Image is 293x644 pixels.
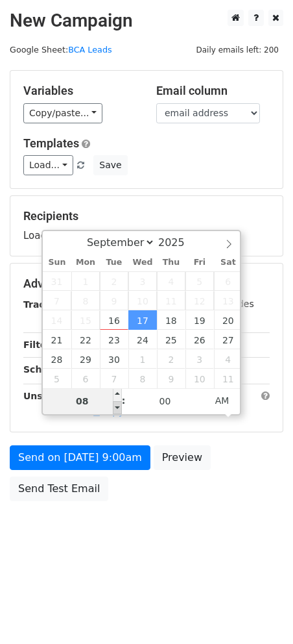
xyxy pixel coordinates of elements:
[71,330,100,349] span: September 22, 2025
[214,310,242,330] span: September 20, 2025
[10,45,112,55] small: Google Sheet:
[10,445,150,470] a: Send on [DATE] 9:00am
[23,391,87,401] strong: Unsubscribe
[228,582,293,644] iframe: Chat Widget
[23,340,56,350] strong: Filters
[23,84,137,98] h5: Variables
[23,155,73,175] a: Load...
[23,277,270,291] h5: Advanced
[128,369,157,388] span: October 8, 2025
[157,258,185,267] span: Thu
[214,349,242,369] span: October 4, 2025
[157,310,185,330] span: September 18, 2025
[43,271,71,291] span: August 31, 2025
[128,291,157,310] span: September 10, 2025
[93,155,127,175] button: Save
[10,10,283,32] h2: New Campaign
[71,258,100,267] span: Mon
[185,349,214,369] span: October 3, 2025
[43,330,71,349] span: September 21, 2025
[214,330,242,349] span: September 27, 2025
[23,209,270,223] h5: Recipients
[100,271,128,291] span: September 2, 2025
[23,364,70,375] strong: Schedule
[191,43,283,57] span: Daily emails left: 200
[214,271,242,291] span: September 6, 2025
[100,369,128,388] span: October 7, 2025
[228,582,293,644] div: Widget de chat
[128,330,157,349] span: September 24, 2025
[71,310,100,330] span: September 15, 2025
[122,388,126,414] span: :
[214,291,242,310] span: September 13, 2025
[185,258,214,267] span: Fri
[214,369,242,388] span: October 11, 2025
[128,349,157,369] span: October 1, 2025
[157,330,185,349] span: September 25, 2025
[23,136,79,150] a: Templates
[100,310,128,330] span: September 16, 2025
[154,445,211,470] a: Preview
[43,388,122,414] input: Hour
[128,310,157,330] span: September 17, 2025
[128,258,157,267] span: Wed
[43,258,71,267] span: Sun
[214,258,242,267] span: Sat
[23,209,270,243] div: Loading...
[100,258,128,267] span: Tue
[71,369,100,388] span: October 6, 2025
[185,330,214,349] span: September 26, 2025
[185,310,214,330] span: September 19, 2025
[191,45,283,55] a: Daily emails left: 200
[71,271,100,291] span: September 1, 2025
[68,45,111,55] a: BCA Leads
[100,349,128,369] span: September 30, 2025
[90,406,207,417] a: Copy unsubscribe link
[43,310,71,330] span: September 14, 2025
[157,349,185,369] span: October 2, 2025
[100,330,128,349] span: September 23, 2025
[157,291,185,310] span: September 11, 2025
[185,291,214,310] span: September 12, 2025
[71,291,100,310] span: September 8, 2025
[185,271,214,291] span: September 5, 2025
[43,369,71,388] span: October 5, 2025
[155,236,202,249] input: Year
[43,291,71,310] span: September 7, 2025
[126,388,205,414] input: Minute
[185,369,214,388] span: October 10, 2025
[128,271,157,291] span: September 3, 2025
[71,349,100,369] span: September 29, 2025
[157,369,185,388] span: October 9, 2025
[157,271,185,291] span: September 4, 2025
[10,477,108,501] a: Send Test Email
[156,84,270,98] h5: Email column
[23,299,67,310] strong: Tracking
[204,388,240,414] span: Click to toggle
[43,349,71,369] span: September 28, 2025
[100,291,128,310] span: September 9, 2025
[23,103,102,123] a: Copy/paste...
[203,297,253,311] label: UTM Codes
